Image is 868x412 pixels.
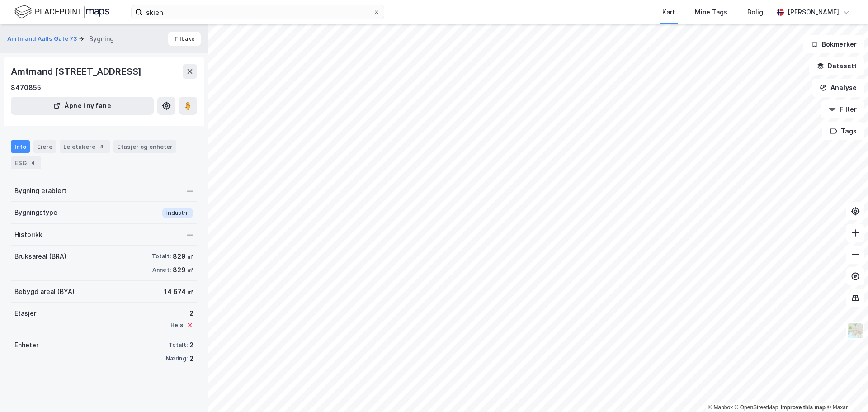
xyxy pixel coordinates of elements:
div: Etasjer og enheter [117,142,173,151]
a: OpenStreetMap [735,404,778,411]
div: Etasjer [14,308,36,319]
div: 4 [28,158,38,167]
div: 14 674 ㎡ [164,286,193,297]
div: 829 ㎡ [173,251,193,262]
div: 2 [170,308,193,319]
div: 2 [189,340,193,350]
a: Improve this map [781,404,826,411]
button: Amtmand Aalls Gate 73 [7,34,79,43]
div: Bebygd areal (BYA) [14,286,75,297]
button: Filter [821,100,864,118]
div: Totalt: [169,341,188,349]
div: Amtmand [STREET_ADDRESS] [11,64,143,79]
div: Mine Tags [695,7,727,18]
div: — [187,185,193,196]
button: Tags [822,122,864,140]
div: 829 ㎡ [173,265,193,275]
div: Bruksareal (BRA) [14,251,66,262]
a: Mapbox [708,404,733,411]
img: Z [847,322,864,339]
div: Næring: [166,355,188,362]
img: logo.f888ab2527a4732fd821a326f86c7f29.svg [14,4,109,20]
div: [PERSON_NAME] [788,7,839,18]
div: Heis: [170,322,184,329]
div: Bygning [89,33,114,44]
button: Datasett [809,57,864,75]
div: 4 [97,142,106,151]
div: Annet: [152,266,171,274]
div: — [187,229,193,240]
div: Enheter [14,340,38,350]
div: Bygningstype [14,207,57,218]
input: Søk på adresse, matrikkel, gårdeiere, leietakere eller personer [142,5,373,19]
button: Bokmerker [803,35,864,53]
div: 2 [189,353,193,364]
div: Eiere [33,140,56,153]
button: Tilbake [168,32,201,46]
button: Åpne i ny fane [11,97,154,115]
div: Kart [662,7,675,18]
button: Analyse [812,79,864,97]
div: Bygning etablert [14,185,66,196]
div: Historikk [14,229,42,240]
div: Bolig [747,7,763,18]
div: 8470855 [11,82,41,93]
iframe: Chat Widget [823,369,868,412]
div: Info [11,140,30,153]
div: ESG [11,156,41,169]
div: Totalt: [152,253,171,260]
div: Leietakere [60,140,110,153]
